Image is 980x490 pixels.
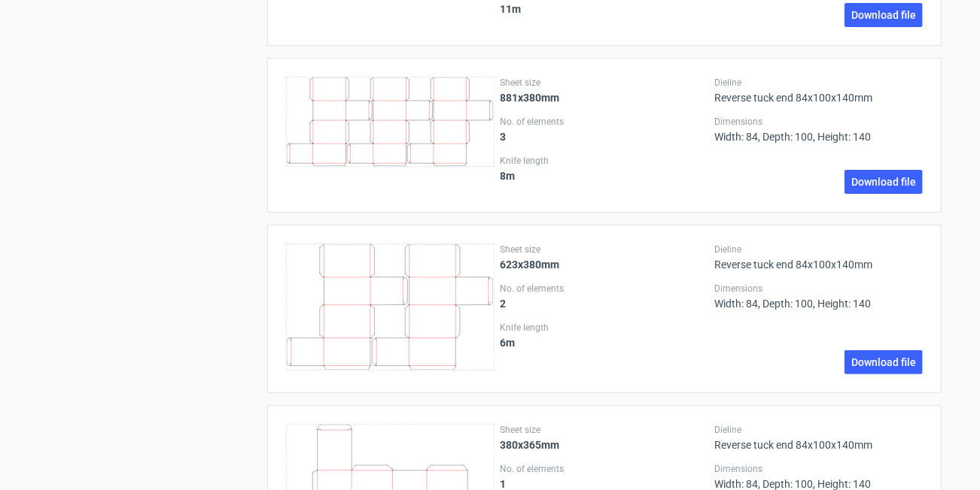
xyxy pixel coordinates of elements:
[714,243,923,271] div: Reverse tuck end 84x100x140mm
[501,92,560,104] strong: 881x380mm
[501,283,709,295] label: No. of elements
[501,337,516,349] strong: 6 m
[501,439,560,451] strong: 380x365mm
[501,243,709,256] label: Sheet size
[714,463,923,490] div: Width: 84, Depth: 100, Height: 140
[714,77,923,89] label: Dieline
[501,131,507,143] strong: 3
[501,298,507,310] strong: 2
[845,3,923,27] a: Download file
[501,478,507,490] strong: 1
[501,77,709,89] label: Sheet size
[501,170,516,182] strong: 8 m
[501,116,709,128] label: No. of elements
[501,424,709,436] label: Sheet size
[845,170,923,194] a: Download file
[714,283,923,310] div: Width: 84, Depth: 100, Height: 140
[714,283,923,295] label: Dimensions
[714,243,923,256] label: Dieline
[714,424,923,436] label: Dieline
[714,77,923,104] div: Reverse tuck end 84x100x140mm
[501,155,709,167] label: Knife length
[501,259,560,271] strong: 623x380mm
[714,463,923,475] label: Dimensions
[714,424,923,451] div: Reverse tuck end 84x100x140mm
[501,463,709,475] label: No. of elements
[714,116,923,128] label: Dimensions
[501,322,709,334] label: Knife length
[714,116,923,143] div: Width: 84, Depth: 100, Height: 140
[501,3,522,15] strong: 11 m
[845,350,923,374] a: Download file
